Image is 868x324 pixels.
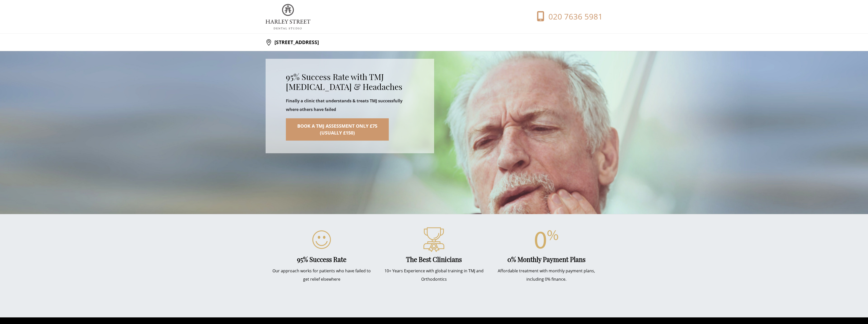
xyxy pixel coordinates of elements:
h4: 95% Success Rate [269,255,374,263]
img: logo.png [266,4,310,29]
h2: 95% Success Rate with TMJ [MEDICAL_DATA] & Headaches [286,72,414,92]
p: [STREET_ADDRESS] [272,37,319,47]
p: Affordable treatment with monthly payment plans, including 0% finance. [494,267,599,284]
p: 10+ Years Experience with global training in TMJ and Orthodontics [382,267,486,284]
h4: 0% Monthly Payment Plans [494,255,599,263]
h4: The Best Clinicians [382,255,486,263]
p: Our approach works for patients who have failed to get relief elsewhere [269,267,374,284]
a: Book a TMJ Assessment Only £75(Usually £150) [286,118,389,141]
strong: Finally a clinic that understands & treats TMJ successfully where others have failed [286,98,402,112]
a: 020 7636 5981 [522,11,603,22]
